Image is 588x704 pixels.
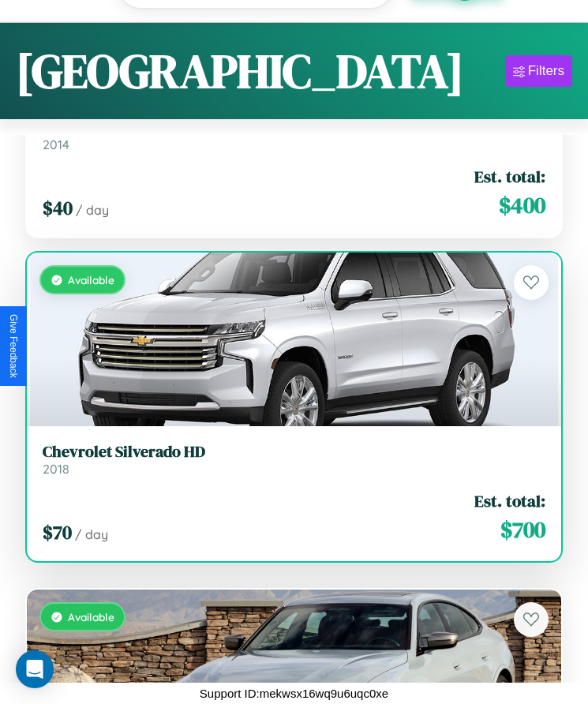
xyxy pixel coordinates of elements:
h1: [GEOGRAPHIC_DATA] [16,39,464,103]
span: / day [76,202,109,218]
span: $ 40 [43,195,73,221]
span: $ 400 [499,189,545,221]
span: 2018 [43,461,69,477]
div: Open Intercom Messenger [16,650,54,688]
span: / day [75,526,108,542]
div: Give Feedback [8,314,19,378]
a: Chevrolet Silverado HD2018 [43,442,545,477]
span: Est. total: [474,489,545,512]
span: Available [68,610,114,623]
div: Filters [528,63,564,79]
span: 2014 [43,137,69,152]
h3: Chevrolet Silverado HD [43,442,545,461]
span: $ 700 [500,514,545,545]
span: Available [68,273,114,286]
button: Filters [505,55,572,87]
p: Support ID: mekwsx16wq9u6uqc0xe [200,683,388,704]
span: $ 70 [43,519,72,545]
span: Est. total: [474,165,545,188]
a: Chevrolet Cobalt2014 [43,118,545,152]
